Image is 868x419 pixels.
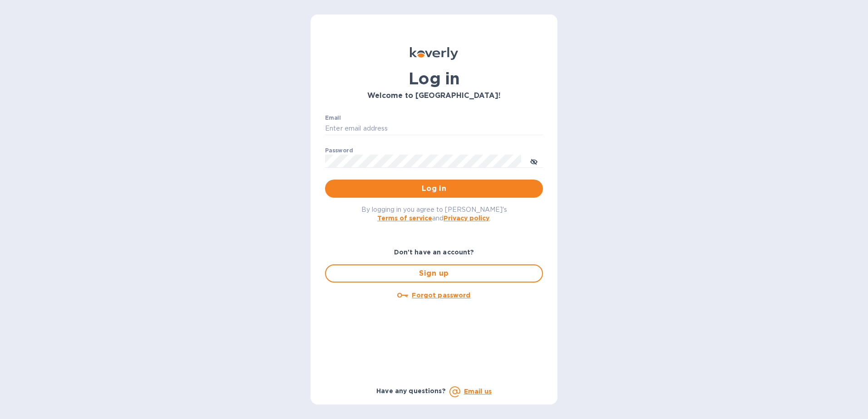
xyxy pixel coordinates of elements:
[410,47,458,60] img: Koverly
[377,214,432,222] a: Terms of service
[332,183,536,194] span: Log in
[376,387,446,395] b: Have any questions?
[325,115,341,121] label: Email
[394,248,474,256] b: Don't have an account?
[412,292,470,299] u: Forgot password
[325,148,353,153] label: Password
[444,214,489,222] a: Privacy policy
[333,268,535,279] span: Sign up
[325,92,543,100] h3: Welcome to [GEOGRAPHIC_DATA]!
[325,69,543,88] h1: Log in
[325,180,543,198] button: Log in
[525,152,543,170] button: toggle password visibility
[361,206,507,222] span: By logging in you agree to [PERSON_NAME]'s and .
[325,264,543,283] button: Sign up
[325,122,543,136] input: Enter email address
[464,388,492,395] a: Email us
